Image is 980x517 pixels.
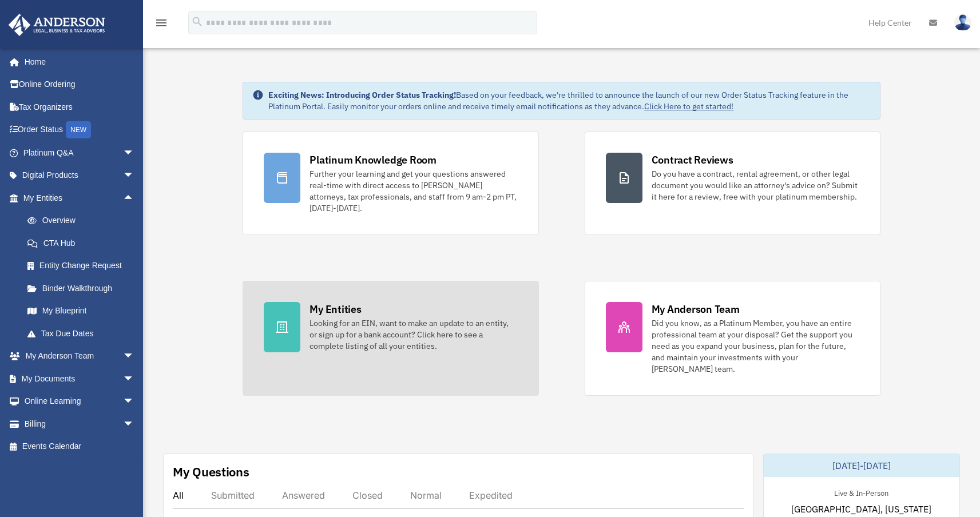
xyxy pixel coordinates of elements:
[585,132,880,235] a: Contract Reviews Do you have a contract, rental agreement, or other legal document you would like...
[8,50,146,73] a: Home
[154,20,168,30] a: menu
[243,281,538,396] a: My Entities Looking for an EIN, want to make an update to an entity, or sign up for a bank accoun...
[123,164,146,188] span: arrow_drop_down
[123,186,146,210] span: arrow_drop_up
[8,367,152,390] a: My Documentsarrow_drop_down
[8,412,152,435] a: Billingarrow_drop_down
[123,367,146,391] span: arrow_drop_down
[652,168,859,202] div: Do you have a contract, rental agreement, or other legal document you would like an attorney's ad...
[16,300,152,323] a: My Blueprint
[310,153,437,167] div: Platinum Knowledge Room
[268,90,456,100] strong: Exciting News: Introducing Order Status Tracking!
[211,490,255,501] div: Submitted
[123,412,146,436] span: arrow_drop_down
[8,345,152,368] a: My Anderson Teamarrow_drop_down
[644,101,733,112] a: Click Here to get started!
[16,209,152,232] a: Overview
[8,96,152,118] a: Tax Organizers
[652,302,740,316] div: My Anderson Team
[8,390,152,413] a: Online Learningarrow_drop_down
[825,486,898,498] div: Live & In-Person
[16,277,152,300] a: Binder Walkthrough
[410,490,442,501] div: Normal
[8,73,152,96] a: Online Ordering
[66,121,91,138] div: NEW
[268,89,870,112] div: Based on your feedback, we're thrilled to announce the launch of our new Order Status Tracking fe...
[8,164,152,187] a: Digital Productsarrow_drop_down
[764,454,959,477] div: [DATE]-[DATE]
[16,232,152,254] a: CTA Hub
[173,463,249,480] div: My Questions
[173,490,184,501] div: All
[123,141,146,165] span: arrow_drop_down
[310,317,517,352] div: Looking for an EIN, want to make an update to an entity, or sign up for a bank account? Click her...
[469,490,513,501] div: Expedited
[791,502,931,516] span: [GEOGRAPHIC_DATA], [US_STATE]
[16,322,152,345] a: Tax Due Dates
[154,16,168,30] i: menu
[243,132,538,235] a: Platinum Knowledge Room Further your learning and get your questions answered real-time with dire...
[123,345,146,368] span: arrow_drop_down
[8,435,152,458] a: Events Calendar
[954,14,971,31] img: User Pic
[282,490,325,501] div: Answered
[310,302,361,316] div: My Entities
[8,118,152,142] a: Order StatusNEW
[310,168,517,214] div: Further your learning and get your questions answered real-time with direct access to [PERSON_NAM...
[8,141,152,164] a: Platinum Q&Aarrow_drop_down
[16,254,152,277] a: Entity Change Request
[5,14,109,36] img: Anderson Advisors Platinum Portal
[352,490,383,501] div: Closed
[123,390,146,413] span: arrow_drop_down
[585,281,880,396] a: My Anderson Team Did you know, as a Platinum Member, you have an entire professional team at your...
[652,153,733,167] div: Contract Reviews
[8,186,152,209] a: My Entitiesarrow_drop_up
[652,317,859,375] div: Did you know, as a Platinum Member, you have an entire professional team at your disposal? Get th...
[191,15,204,28] i: search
